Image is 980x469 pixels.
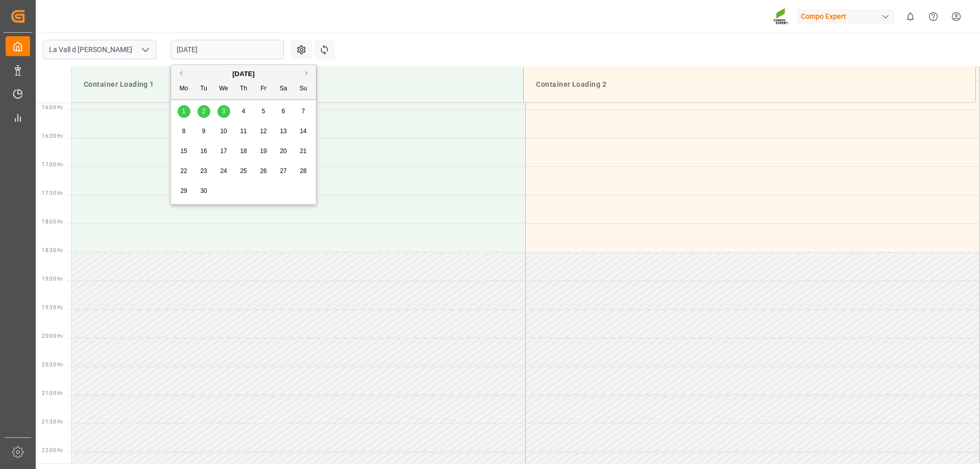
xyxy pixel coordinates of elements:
span: 9 [202,128,206,135]
span: 16:00 Hr [42,105,63,110]
span: 23 [200,167,207,175]
div: Choose Tuesday, September 16th, 2025 [198,145,210,158]
span: 18 [240,147,247,155]
div: month 2025-09 [174,102,313,201]
span: 16:30 Hr [42,133,63,139]
span: 30 [200,187,207,194]
div: Choose Tuesday, September 2nd, 2025 [198,105,210,118]
button: Previous Month [176,70,182,76]
span: 21:00 Hr [42,390,63,396]
span: 6 [282,108,285,115]
div: Choose Monday, September 22nd, 2025 [178,165,190,178]
span: 18:30 Hr [42,248,63,253]
input: Type to search/select [43,40,156,59]
div: Sa [277,83,290,95]
span: 5 [262,108,265,115]
span: 19 [260,147,266,155]
span: 22:00 Hr [42,448,63,453]
input: DD.MM.YYYY [170,40,284,59]
div: Container Loading 1 [80,75,515,94]
div: Choose Monday, September 1st, 2025 [178,105,190,118]
span: 29 [180,187,187,194]
div: Container Loading 2 [532,75,967,94]
div: Choose Sunday, September 14th, 2025 [297,125,310,138]
span: 25 [240,167,247,175]
div: Choose Wednesday, September 3rd, 2025 [217,105,230,118]
button: Help Center [922,5,945,28]
div: Tu [198,83,210,95]
span: 21 [300,147,306,155]
div: Choose Thursday, September 4th, 2025 [237,105,250,118]
div: Fr [257,83,270,95]
div: We [217,83,230,95]
span: 13 [280,128,286,135]
div: Choose Friday, September 19th, 2025 [257,145,270,158]
span: 12 [260,128,266,135]
span: 18:00 Hr [42,219,63,225]
span: 20:00 Hr [42,333,63,339]
span: 28 [300,167,306,175]
div: Choose Friday, September 5th, 2025 [257,105,270,118]
div: Choose Sunday, September 28th, 2025 [297,165,310,178]
span: 19:00 Hr [42,276,63,282]
div: Choose Wednesday, September 10th, 2025 [217,125,230,138]
button: Compo Expert [797,7,899,26]
span: 2 [202,108,206,115]
div: Choose Monday, September 29th, 2025 [178,185,190,198]
div: Choose Wednesday, September 24th, 2025 [217,165,230,178]
div: Choose Tuesday, September 30th, 2025 [198,185,210,198]
div: Choose Thursday, September 18th, 2025 [237,145,250,158]
span: 10 [220,128,227,135]
span: 4 [242,108,246,115]
div: Choose Thursday, September 11th, 2025 [237,125,250,138]
span: 24 [220,167,227,175]
div: Choose Wednesday, September 17th, 2025 [217,145,230,158]
div: Choose Tuesday, September 23rd, 2025 [198,165,210,178]
span: 20:30 Hr [42,362,63,367]
span: 20 [280,147,286,155]
div: Compo Expert [797,9,895,24]
div: Choose Sunday, September 21st, 2025 [297,145,310,158]
span: 16 [200,147,207,155]
div: Choose Monday, September 15th, 2025 [178,145,190,158]
span: 3 [222,108,226,115]
span: 21:30 Hr [42,419,63,425]
span: 17:00 Hr [42,162,63,167]
span: 7 [302,108,305,115]
span: 8 [182,128,186,135]
img: Screenshot%202023-09-29%20at%2010.02.21.png_1712312052.png [773,8,790,26]
div: Choose Friday, September 12th, 2025 [257,125,270,138]
span: 15 [180,147,187,155]
div: Mo [178,83,190,95]
span: 19:30 Hr [42,305,63,310]
span: 11 [240,128,247,135]
div: Choose Friday, September 26th, 2025 [257,165,270,178]
div: Choose Thursday, September 25th, 2025 [237,165,250,178]
div: Choose Tuesday, September 9th, 2025 [198,125,210,138]
div: Choose Saturday, September 20th, 2025 [277,145,290,158]
div: Choose Saturday, September 27th, 2025 [277,165,290,178]
button: show 0 new notifications [899,5,922,28]
div: Choose Monday, September 8th, 2025 [178,125,190,138]
span: 22 [180,167,187,175]
span: 26 [260,167,266,175]
div: Choose Saturday, September 13th, 2025 [277,125,290,138]
div: Choose Saturday, September 6th, 2025 [277,105,290,118]
span: 27 [280,167,286,175]
div: [DATE] [171,69,316,79]
span: 1 [182,108,186,115]
div: Su [297,83,310,95]
span: 17 [220,147,227,155]
div: Th [237,83,250,95]
span: 17:30 Hr [42,190,63,196]
button: open menu [137,42,153,58]
button: Next Month [305,70,311,76]
span: 14 [300,128,306,135]
div: Choose Sunday, September 7th, 2025 [297,105,310,118]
